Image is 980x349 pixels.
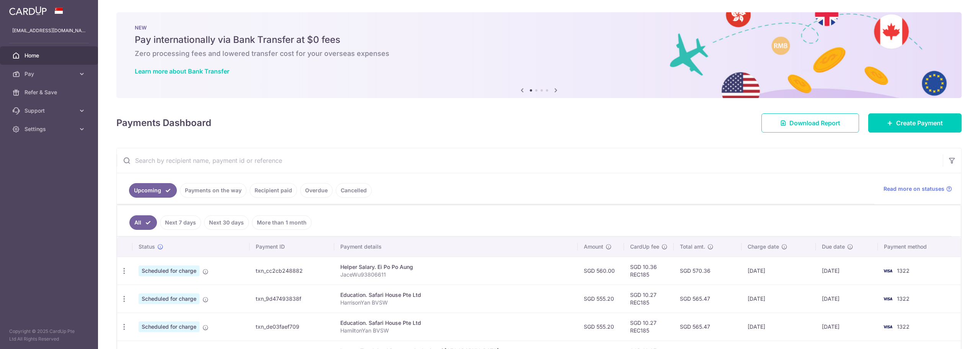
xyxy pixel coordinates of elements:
h6: Zero processing fees and lowered transfer cost for your overseas expenses [135,49,943,58]
td: SGD 560.00 [578,257,624,285]
td: SGD 555.20 [578,313,624,341]
a: Cancelled [336,183,372,198]
span: Amount [584,243,603,251]
a: Download Report [761,113,859,133]
td: SGD 10.27 REC185 [624,285,674,313]
span: Total amt. [680,243,705,251]
span: Due date [822,243,845,251]
a: Learn more about Bank Transfer [135,67,229,75]
h5: Pay internationally via Bank Transfer at $0 fees [135,34,943,46]
a: More than 1 month [252,215,312,230]
div: Helper Salary. Ei Po Po Aung [340,263,572,271]
img: Bank Card [880,294,895,303]
h4: Payments Dashboard [116,116,211,130]
th: Payment ID [250,237,334,257]
a: Overdue [300,183,333,198]
td: [DATE] [816,257,878,285]
p: NEW [135,25,943,31]
span: Refer & Save [24,88,75,96]
a: Recipient paid [250,183,297,198]
span: Settings [24,125,75,133]
span: 1322 [897,323,910,330]
td: SGD 565.47 [674,313,742,341]
span: Support [24,107,75,115]
td: SGD 565.47 [674,285,742,313]
a: Next 30 days [204,215,249,230]
img: CardUp [9,6,47,15]
span: Home [24,52,75,59]
img: Bank Card [880,322,895,331]
a: Upcoming [129,183,177,198]
a: Create Payment [868,113,962,133]
span: Scheduled for charge [139,293,199,304]
p: [EMAIL_ADDRESS][DOMAIN_NAME] [12,27,86,34]
p: HamiltonYan BVSW [340,327,572,334]
td: txn_de03faef709 [250,313,334,341]
a: Next 7 days [160,215,201,230]
span: Pay [24,70,75,78]
td: [DATE] [742,313,816,341]
span: Read more on statuses [884,185,944,193]
td: [DATE] [742,285,816,313]
span: Scheduled for charge [139,265,199,276]
span: Scheduled for charge [139,321,199,332]
div: Education. Safari House Pte Ltd [340,291,572,299]
span: 1322 [897,267,910,274]
td: [DATE] [816,285,878,313]
td: SGD 10.36 REC185 [624,257,674,285]
a: All [129,215,157,230]
a: Payments on the way [180,183,247,198]
span: CardUp fee [630,243,659,251]
td: txn_9d47493838f [250,285,334,313]
span: Charge date [748,243,779,251]
a: Read more on statuses [884,185,952,193]
span: Status [139,243,155,251]
td: [DATE] [742,257,816,285]
td: SGD 555.20 [578,285,624,313]
td: SGD 10.27 REC185 [624,313,674,341]
th: Payment details [334,237,578,257]
img: Bank transfer banner [116,12,962,98]
input: Search by recipient name, payment id or reference [117,148,943,173]
td: txn_cc2cb248882 [250,257,334,285]
span: Create Payment [896,118,943,128]
p: JaceWu93806611 [340,271,572,279]
td: [DATE] [816,313,878,341]
span: Download Report [789,118,840,128]
img: Bank Card [880,266,895,275]
span: 1322 [897,295,910,302]
td: SGD 570.36 [674,257,742,285]
th: Payment method [878,237,961,257]
p: HarrisonYan BVSW [340,299,572,306]
div: Education. Safari House Pte Ltd [340,319,572,327]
